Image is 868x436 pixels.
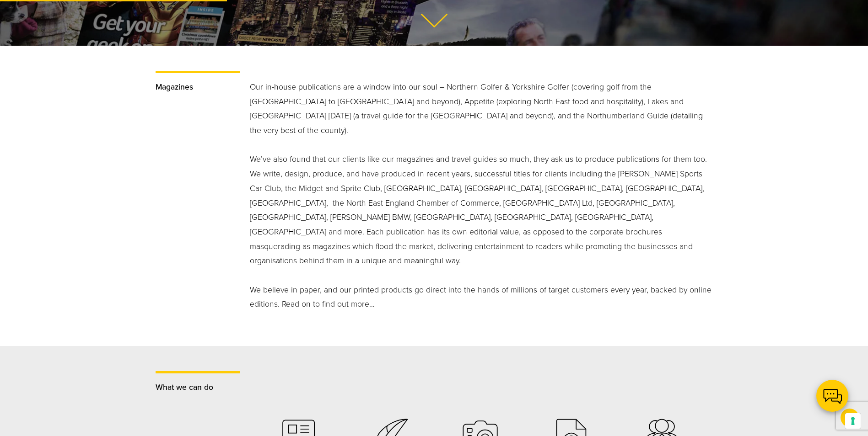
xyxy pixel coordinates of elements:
button: Your consent preferences for tracking technologies [845,413,861,429]
p: We’ve also found that our clients like our magazines and travel guides so much, they ask us to pr... [250,152,712,268]
p: Magazines [156,80,240,95]
p: Our in-house publications are a window into our soul – Northern Golfer & Yorkshire Golfer (coveri... [250,80,712,138]
p: What we can do [156,380,240,395]
p: We believe in paper, and our printed products go direct into the hands of millions of target cust... [250,283,712,312]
